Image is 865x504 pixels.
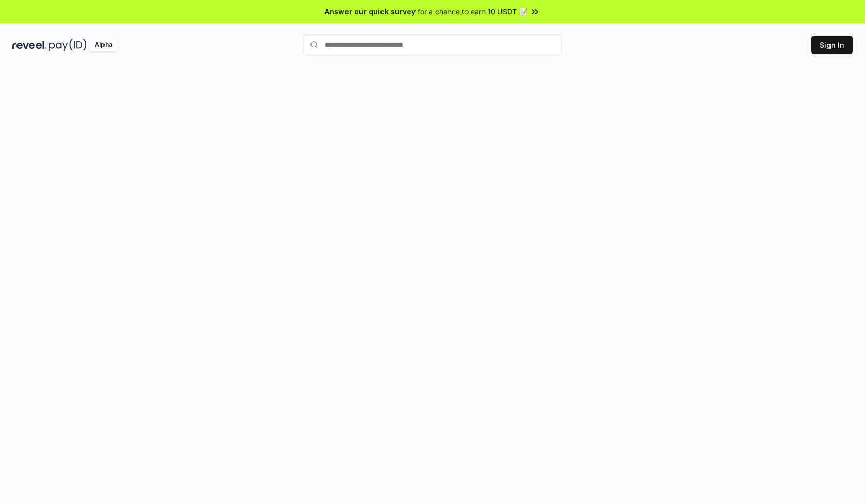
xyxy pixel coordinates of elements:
[89,39,118,51] div: Alpha
[12,39,47,51] img: reveel_dark
[49,39,87,51] img: pay_id
[811,36,853,54] button: Sign In
[325,6,416,17] span: Answer our quick survey
[418,6,528,17] span: for a chance to earn 10 USDT 📝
